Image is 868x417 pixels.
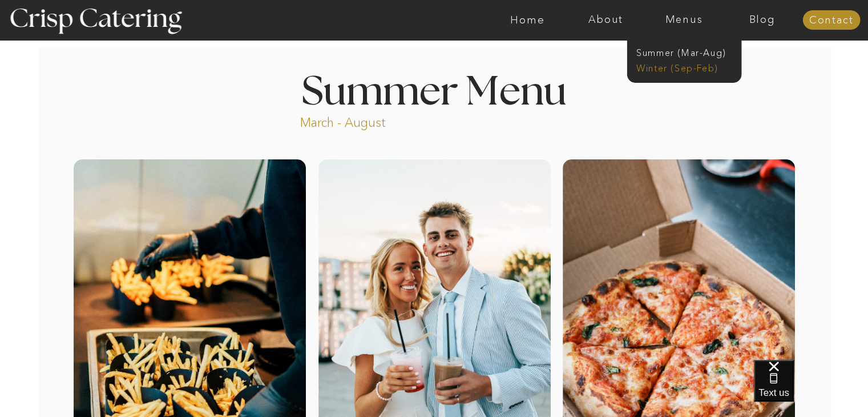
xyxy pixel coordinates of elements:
h1: Summer Menu [276,73,593,106]
a: Home [488,14,567,26]
iframe: podium webchat widget bubble [754,360,868,417]
a: Winter (Sep-Feb) [636,62,730,73]
a: Contact [802,15,860,26]
a: About [567,14,645,26]
a: Blog [723,14,801,26]
a: Menus [645,14,723,26]
p: March - August [300,114,457,127]
a: Summer (Mar-Aug) [636,46,738,57]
